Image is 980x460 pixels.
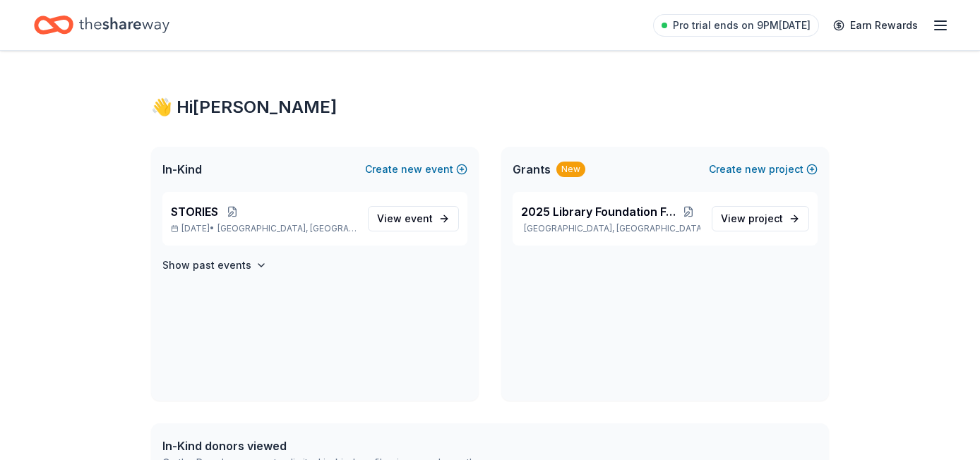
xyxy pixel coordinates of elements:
[748,212,783,224] span: project
[521,223,700,234] p: [GEOGRAPHIC_DATA], [GEOGRAPHIC_DATA]
[513,161,551,178] span: Grants
[721,210,783,227] span: View
[171,203,218,220] span: STORIES
[556,162,585,177] div: New
[171,223,357,234] p: [DATE] •
[162,257,251,274] h4: Show past events
[368,206,459,231] a: View event
[162,437,477,454] div: In-Kind donors viewed
[709,161,818,178] button: Createnewproject
[377,210,433,227] span: View
[34,8,169,42] a: Home
[673,17,811,34] span: Pro trial ends on 9PM[DATE]
[151,96,829,119] div: 👋 Hi [PERSON_NAME]
[401,161,422,178] span: new
[365,161,467,178] button: Createnewevent
[217,223,357,234] span: [GEOGRAPHIC_DATA], [GEOGRAPHIC_DATA]
[162,257,267,274] button: Show past events
[653,14,819,37] a: Pro trial ends on 9PM[DATE]
[712,206,809,231] a: View project
[521,203,676,220] span: 2025 Library Foundation Funding
[745,161,766,178] span: new
[825,13,926,38] a: Earn Rewards
[162,161,202,178] span: In-Kind
[405,212,433,224] span: event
